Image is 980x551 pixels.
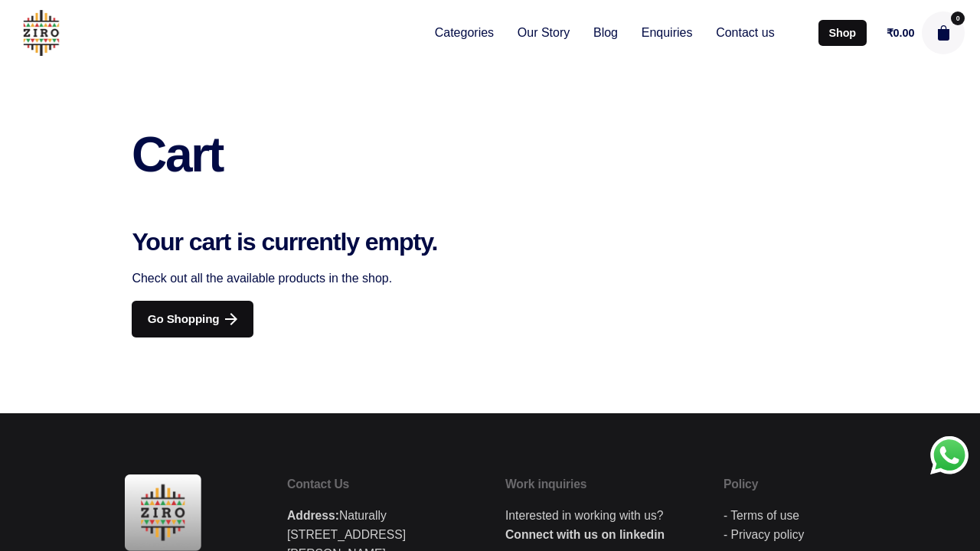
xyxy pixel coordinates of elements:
[629,16,704,50] a: Enquiries
[724,528,804,541] a: - Privacy policy
[423,16,505,50] a: Categories
[505,506,693,544] div: Interested in working with us?
[951,11,965,25] span: 0
[125,474,201,551] img: zirogrey.png
[724,509,799,522] a: - Terms of use
[15,10,67,56] img: ZIRO
[132,130,848,179] h1: Cart
[505,474,693,494] h3: Work inquiries
[505,16,581,50] a: Our Story
[582,16,630,50] a: Blog
[818,20,867,46] a: Shop
[724,474,911,494] h3: Policy
[930,436,969,474] div: WhatsApp us
[15,4,67,62] a: ZIRO
[887,27,893,39] span: ₹
[716,25,774,41] span: Contact us
[435,25,494,41] span: Categories
[287,509,339,522] b: Address:
[518,25,570,41] span: Our Story
[887,28,915,39] a: ₹0.00
[132,228,490,256] h3: Your cart is currently empty.
[505,528,665,541] a: Connect with us on linkedin
[132,301,253,337] a: Go Shopping
[887,27,915,39] bdi: 0.00
[132,269,490,289] p: Check out all the available products in the shop.
[704,16,786,50] a: Contact us
[287,474,475,494] h3: Contact Us
[922,11,965,54] button: cart
[642,25,693,41] span: Enquiries
[593,25,618,41] span: Blog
